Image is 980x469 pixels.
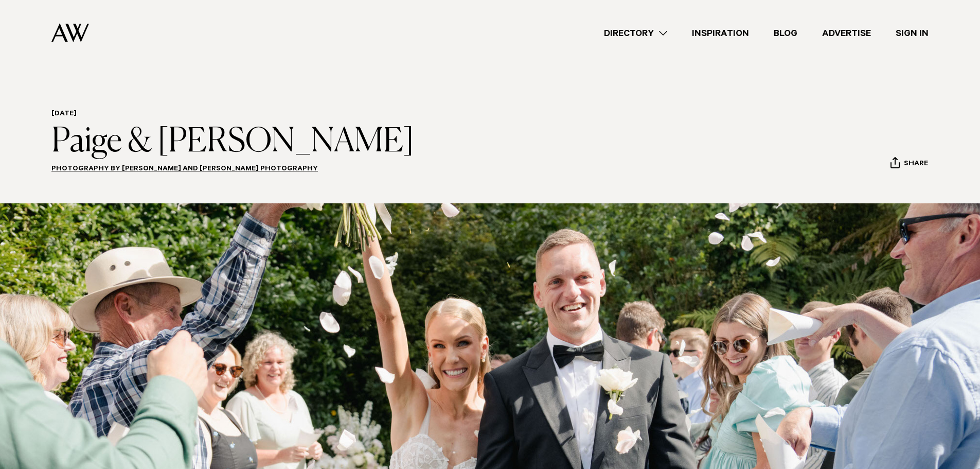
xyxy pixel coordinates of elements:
img: Auckland Weddings Logo [51,23,89,42]
h1: Paige & [PERSON_NAME] [51,124,414,161]
h6: [DATE] [51,110,414,119]
a: Directory [592,26,680,40]
a: Blog [761,26,810,40]
a: Photography by [PERSON_NAME] and [PERSON_NAME] Photography [51,165,318,173]
button: Share [890,157,929,172]
a: Advertise [810,26,883,40]
a: Inspiration [680,26,761,40]
span: Share [904,160,928,169]
a: Sign In [883,26,941,40]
